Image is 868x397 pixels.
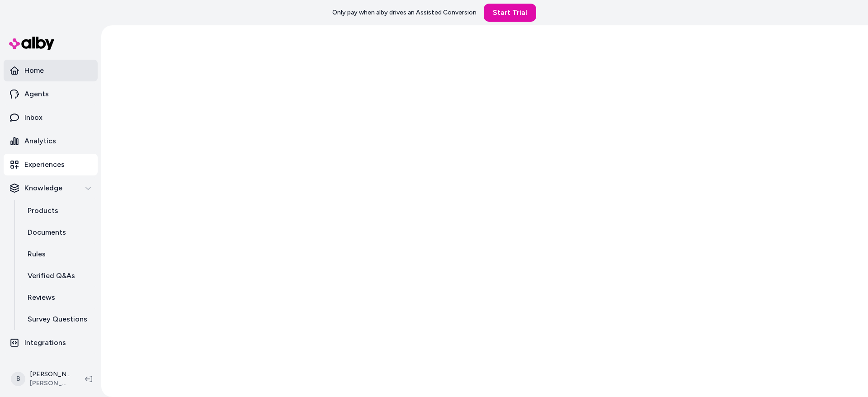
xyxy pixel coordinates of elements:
span: [PERSON_NAME]'s Wigs [30,379,71,388]
a: Agents [4,83,98,105]
a: Verified Q&As [19,265,98,287]
p: [PERSON_NAME]'s Wigs Shopify [30,370,71,379]
p: Verified Q&As [28,270,75,281]
a: Start Trial [484,4,536,22]
a: Integrations [4,332,98,354]
p: Inbox [24,112,42,123]
p: Survey Questions [28,314,87,325]
p: Agents [24,89,49,99]
button: Knowledge [4,177,98,199]
a: Reviews [19,287,98,308]
p: Products [28,205,58,216]
span: B [11,372,25,386]
a: Home [4,60,98,81]
p: Documents [28,227,66,238]
a: Products [19,200,98,222]
p: Analytics [24,136,56,147]
p: Experiences [24,159,65,170]
a: Rules [19,243,98,265]
p: Integrations [24,337,66,348]
p: Home [24,65,44,76]
a: Experiences [4,154,98,175]
a: Inbox [4,107,98,128]
button: B[PERSON_NAME]'s Wigs Shopify[PERSON_NAME]'s Wigs [5,364,78,393]
a: Survey Questions [19,308,98,330]
p: Reviews [28,292,55,303]
p: Knowledge [24,183,62,194]
a: Documents [19,222,98,243]
a: Analytics [4,130,98,152]
p: Rules [28,249,46,260]
img: alby Logo [9,37,54,50]
p: Only pay when alby drives an Assisted Conversion [332,8,476,17]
